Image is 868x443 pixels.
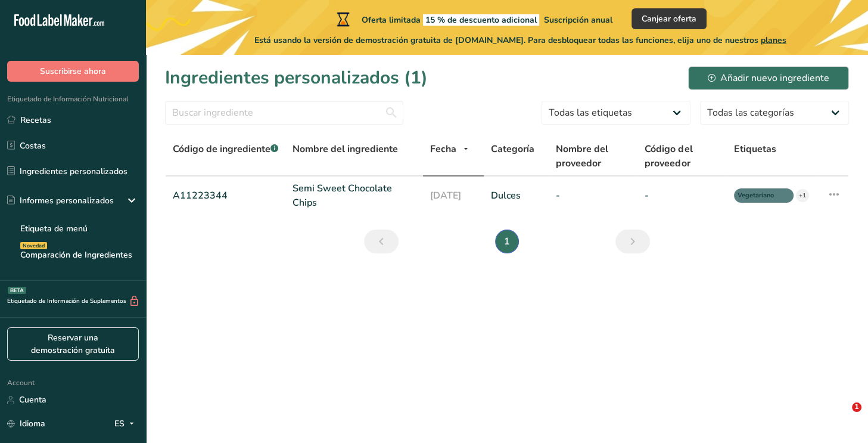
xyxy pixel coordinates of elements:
[7,413,45,434] a: Idioma
[364,230,399,253] a: Anterior
[7,327,139,361] a: Reservar una demostración gratuita
[852,402,861,412] span: 1
[708,71,829,85] div: Añadir nuevo ingrediente
[423,14,539,26] span: 15 % de descuento adicional
[20,242,47,249] div: Novedad
[430,142,456,156] span: Fecha
[556,188,630,203] a: -
[491,142,534,156] span: Categoría
[165,64,428,91] h1: Ingredientes personalizados (1)
[615,230,650,253] a: Siguiente
[8,287,26,294] div: BETA
[645,188,719,203] a: -
[544,14,612,26] span: Suscripción anual
[827,402,856,431] iframe: Intercom live chat
[40,65,106,78] span: Suscribirse ahora
[645,142,719,171] span: Código del proveedor
[334,12,612,26] div: Oferta limitada
[630,327,868,411] iframe: Intercom notifications mensaje
[796,189,809,202] div: +1
[7,194,114,207] div: Informes personalizados
[734,142,776,156] span: Etiquetas
[254,34,786,47] span: Está usando la versión de demostración gratuita de [DOMAIN_NAME]. Para desbloquear todas las func...
[173,142,278,156] span: Código de ingrediente
[631,8,707,29] button: Canjear oferta
[173,188,278,203] a: A11223344
[165,101,403,125] input: Buscar ingrediente
[293,181,416,210] a: Semi Sweet Chocolate Chips
[556,142,630,171] span: Nombre del proveedor
[688,66,849,90] button: Añadir nuevo ingrediente
[642,13,696,25] span: Canjear oferta
[114,417,139,431] div: ES
[738,191,779,201] span: Vegetariano
[761,35,786,46] span: planes
[430,188,477,203] a: [DATE]
[293,142,398,156] span: Nombre del ingrediente
[491,188,542,203] a: Dulces
[7,61,139,82] button: Suscribirse ahora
